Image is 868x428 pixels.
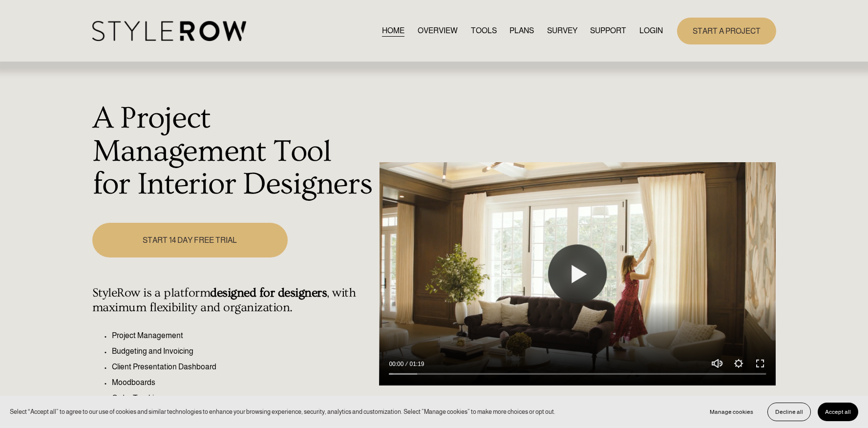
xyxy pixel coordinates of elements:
[382,24,404,38] a: HOME
[112,377,374,388] p: Moodboards
[406,359,426,369] div: Duration
[775,408,803,415] span: Decline all
[509,24,534,38] a: PLANS
[710,408,753,415] span: Manage cookies
[548,245,607,303] button: Play
[210,286,327,300] strong: designed for designers
[767,403,811,421] button: Decline all
[639,24,663,38] a: LOGIN
[92,21,246,41] img: StyleRow
[389,359,406,369] div: Current time
[471,24,497,38] a: TOOLS
[818,403,858,421] button: Accept all
[112,392,374,404] p: Order Tracking
[702,403,761,421] button: Manage cookies
[92,286,374,315] h4: StyleRow is a platform , with maximum flexibility and organization.
[10,407,555,416] p: Select “Accept all” to agree to our use of cookies and similar technologies to enhance your brows...
[112,345,374,357] p: Budgeting and Invoicing
[389,371,766,378] input: Seek
[547,24,577,38] a: SURVEY
[418,24,458,38] a: OVERVIEW
[112,361,374,373] p: Client Presentation Dashboard
[590,25,626,37] span: SUPPORT
[112,330,374,342] p: Project Management
[92,102,374,201] h1: A Project Management Tool for Interior Designers
[825,408,851,415] span: Accept all
[677,18,776,44] a: START A PROJECT
[92,223,288,257] a: START 14 DAY FREE TRIAL
[590,24,626,38] a: folder dropdown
